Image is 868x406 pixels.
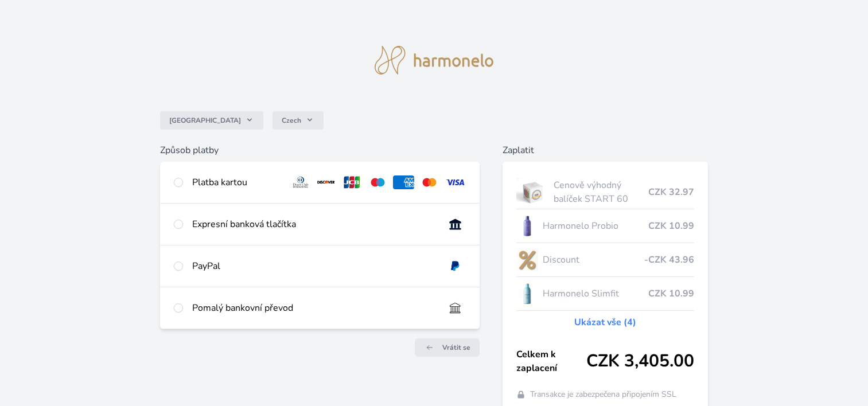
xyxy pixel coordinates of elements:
[503,143,708,157] h6: Zaplatit
[516,279,538,308] img: SLIMFIT_se_stinem_x-lo.jpg
[192,217,435,231] div: Expresní banková tlačítka
[530,389,676,400] span: Transakce je zabezpečena připojením SSL
[648,185,694,199] span: CZK 32.97
[648,287,694,300] span: CZK 10.99
[393,175,414,189] img: amex.svg
[192,259,435,273] div: PayPal
[543,219,648,233] span: Harmonelo Probio
[341,175,363,189] img: jcb.svg
[554,178,648,206] span: Cenově výhodný balíček START 60
[644,253,694,267] span: -CZK 43.96
[516,178,549,206] img: start.jpg
[445,175,466,189] img: visa.svg
[273,111,324,130] button: Czech
[648,219,694,233] span: CZK 10.99
[160,111,263,130] button: [GEOGRAPHIC_DATA]
[192,301,435,315] div: Pomalý bankovní převod
[445,301,466,315] img: bankTransfer_IBAN.svg
[445,217,466,231] img: onlineBanking_CZ.svg
[419,175,440,189] img: mc.svg
[543,287,648,300] span: Harmonelo Slimfit
[442,343,470,352] span: Vrátit se
[192,175,281,189] div: Platba kartou
[160,143,480,157] h6: Způsob platby
[316,175,337,189] img: discover.svg
[282,116,301,125] span: Czech
[367,175,388,189] img: maestro.svg
[586,351,694,372] span: CZK 3,405.00
[290,175,312,189] img: diners.svg
[445,259,466,273] img: paypal.svg
[516,245,538,274] img: discount-lo.png
[169,116,241,125] span: [GEOGRAPHIC_DATA]
[415,338,480,357] a: Vrátit se
[574,315,636,329] a: Ukázat vše (4)
[516,348,586,375] span: Celkem k zaplacení
[375,46,494,75] img: logo.svg
[516,212,538,240] img: CLEAN_PROBIO_se_stinem_x-lo.jpg
[543,253,644,267] span: Discount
